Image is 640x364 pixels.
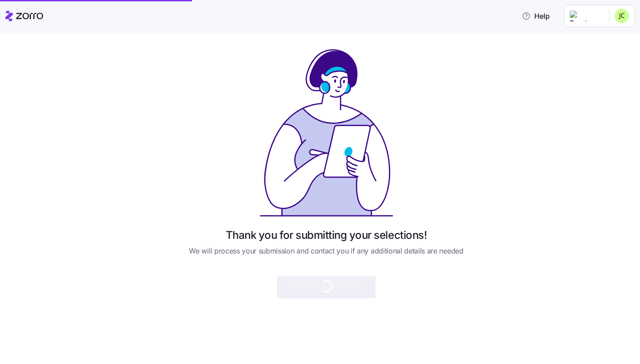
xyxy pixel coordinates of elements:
button: Help [515,7,557,25]
span: We will process your submission and contact you if any additional details are needed [189,245,463,257]
span: Help [522,11,550,21]
img: 88208aa1bb67df0da1fd80abb5299cb9 [615,9,629,23]
h1: Thank you for submitting your selections! [226,228,427,242]
img: Employer logo [570,11,602,21]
